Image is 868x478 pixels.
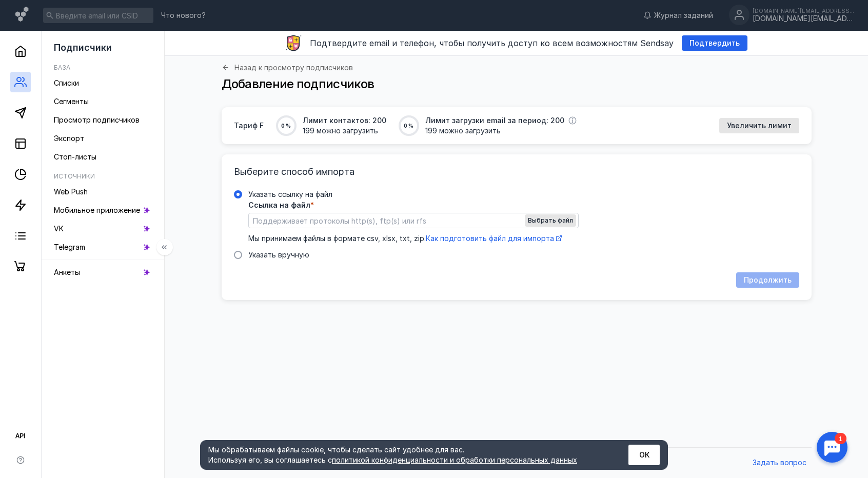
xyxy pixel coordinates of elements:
span: Подтвердите email и телефон, чтобы получить доступ ко всем возможностям Sendsay [310,38,674,48]
h5: Источники [54,172,95,180]
div: [DOMAIN_NAME][EMAIL_ADDRESS][DOMAIN_NAME] [753,8,855,14]
span: Списки [54,78,79,87]
span: Подтвердить [689,39,740,48]
span: Тариф F [234,121,264,131]
a: VK [50,221,156,237]
span: Что нового? [161,12,206,19]
span: Web Push [54,187,88,196]
span: Telegram [54,243,85,251]
input: Введите email или CSID [43,8,153,23]
a: Назад к просмотру подписчиков [222,64,353,71]
span: Лимит загрузки email за период: 200 [425,115,564,126]
div: Мы обрабатываем файлы cookie, чтобы сделать сайт удобнее для вас. Используя его, вы соглашаетесь c [208,445,603,465]
span: VK [54,224,64,233]
a: Стоп-листы [50,149,156,165]
div: 1 [23,6,35,17]
button: ОК [628,445,660,465]
a: Экспорт [50,130,156,147]
a: Списки [50,75,156,91]
span: Добавление подписчиков [222,76,374,91]
a: Telegram [50,239,156,255]
button: Задать вопрос [747,455,812,471]
span: Ссылка на файл [248,202,310,209]
div: Мы принимаем файлы в формате csv, xlsx, txt, zip. [248,233,579,244]
span: Просмотр подписчиков [54,115,140,124]
span: Назад к просмотру подписчиков [234,64,353,71]
span: Указать ссылку на файл [248,190,332,198]
a: Что нового? [156,12,211,19]
span: 199 можно загрузить [425,126,577,136]
a: Журнал заданий [638,10,718,21]
span: Увеличить лимит [727,122,792,130]
span: Сегменты [54,97,89,106]
span: Журнал заданий [654,10,713,21]
span: Стоп-листы [54,152,96,161]
span: Лимит контактов: 200 [303,115,386,126]
a: Анкеты [50,264,156,281]
span: Указать вручную [248,250,309,259]
span: Экспорт [54,134,84,143]
span: Анкеты [54,268,80,276]
a: политикой конфиденциальности и обработки персональных данных [332,455,577,464]
h5: База [54,64,70,71]
button: Подтвердить [682,35,747,51]
h3: Выберите способ импорта [234,167,799,177]
span: Подписчики [54,42,112,53]
span: Выбрать файл [528,217,573,224]
a: Web Push [50,184,156,200]
a: Мобильное приложение [50,202,156,218]
input: Указать ссылку на файлСсылка на файл*Выбрать файлМы принимаем файлы в формате csv, xlsx, txt, zip... [249,213,578,228]
button: Увеличить лимит [719,118,799,133]
span: Как подготовить файл для импорта [426,234,554,243]
a: Сегменты [50,93,156,110]
div: [DOMAIN_NAME][EMAIL_ADDRESS][DOMAIN_NAME] [753,14,855,23]
button: Указать ссылку на файлСсылка на файл*Мы принимаем файлы в формате csv, xlsx, txt, zip.Как подгото... [525,214,576,227]
a: Просмотр подписчиков [50,112,156,128]
a: Как подготовить файл для импорта [426,234,562,243]
span: Мобильное приложение [54,206,140,214]
span: 199 можно загрузить [303,126,386,136]
span: Задать вопрос [753,459,806,467]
